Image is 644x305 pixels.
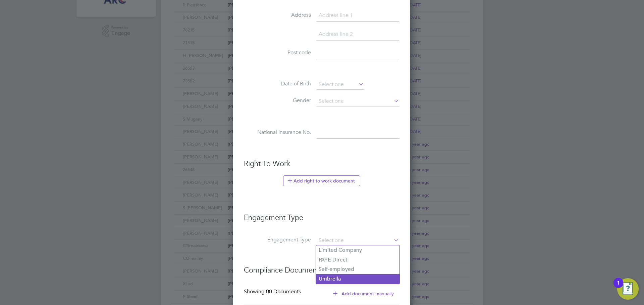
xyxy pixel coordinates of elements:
li: Self-employed [316,264,399,274]
li: Limited Company [316,245,399,255]
input: Select one [316,80,364,90]
li: Umbrella [316,274,399,284]
label: Date of Birth [244,80,311,87]
label: Post code [244,49,311,56]
label: Address [244,12,311,19]
button: Add right to work document [283,175,360,186]
div: Showing [244,288,302,295]
label: Gender [244,97,311,104]
label: Engagement Type [244,236,311,243]
div: 1 [617,283,620,292]
input: Select one [316,236,399,245]
input: Address line 2 [316,28,399,41]
span: 00 Documents [266,288,301,295]
input: Address line 1 [316,10,399,22]
input: Select one [316,96,399,106]
button: Add document manually [328,288,399,299]
li: PAYE Direct [316,255,399,265]
button: Open Resource Center, 1 new notification [617,278,639,300]
label: National Insurance No. [244,129,311,136]
h3: Right To Work [244,159,399,169]
h3: Engagement Type [244,206,399,223]
h3: Compliance Documents [244,259,399,275]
